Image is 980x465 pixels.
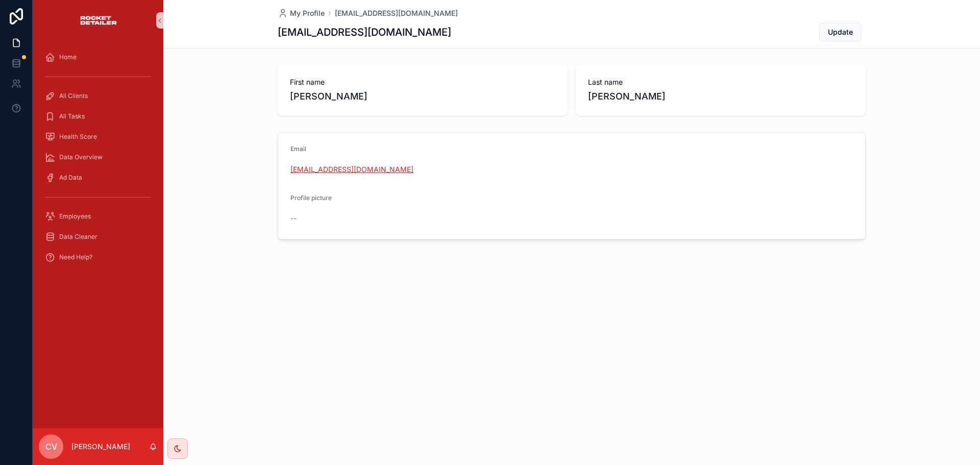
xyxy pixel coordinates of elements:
span: Ad Data [59,174,82,182]
span: Employees [59,212,91,221]
a: Ad Data [39,168,157,187]
h1: [EMAIL_ADDRESS][DOMAIN_NAME] [278,25,451,39]
span: Profile picture [290,194,332,202]
span: Update [828,27,853,37]
a: [EMAIL_ADDRESS][DOMAIN_NAME] [335,8,458,18]
span: Email [290,145,306,153]
span: All Tasks [59,112,85,120]
span: All Clients [59,92,88,100]
a: [EMAIL_ADDRESS][DOMAIN_NAME] [290,164,413,175]
a: Health Score [39,128,157,146]
a: Need Help? [39,248,157,266]
span: Last name [588,77,853,87]
span: CV [45,440,57,453]
span: Home [59,53,77,61]
a: All Clients [39,87,157,105]
a: All Tasks [39,107,157,126]
a: Data Overview [39,148,157,166]
span: Data Cleaner [59,233,97,241]
div: scrollable content [33,41,163,280]
span: First name [290,77,555,87]
span: -- [290,213,297,224]
span: [PERSON_NAME] [588,89,853,104]
img: App logo [79,12,117,29]
span: [PERSON_NAME] [290,89,555,104]
span: Data Overview [59,153,103,161]
button: Update [819,23,862,41]
a: My Profile [278,8,325,18]
span: My Profile [290,8,325,18]
a: Employees [39,207,157,226]
a: Home [39,48,157,66]
a: Data Cleaner [39,228,157,246]
p: [PERSON_NAME] [71,442,130,452]
span: Need Help? [59,253,92,261]
span: Health Score [59,133,97,141]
